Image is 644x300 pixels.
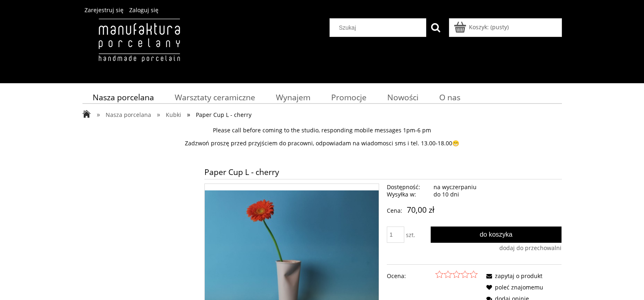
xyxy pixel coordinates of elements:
[157,110,160,119] span: »
[164,89,265,105] a: Warsztaty ceramiczne
[387,227,404,243] input: ilość
[387,191,431,198] span: Wysyłka w:
[106,111,151,119] span: Nasza porcelana
[175,92,255,103] span: Warsztaty ceramiczne
[82,127,562,134] p: Please call before coming to the studio, responding mobile messages 1pm-6 pm
[187,110,190,119] span: »
[387,92,418,103] span: Nowości
[82,18,196,79] img: Manufaktura Porcelany
[204,165,562,179] h1: Paper Cup L - cherry
[265,89,321,105] a: Wynajem
[426,18,445,37] button: Szukaj
[469,23,489,31] span: Koszyk:
[82,89,165,105] a: Nasza porcelana
[85,6,124,14] a: Zarejestruj się
[499,244,562,252] a: dodaj do przechowalni
[97,111,151,119] a: » Nasza porcelana
[484,283,543,291] a: poleć znajomemu
[434,190,459,198] span: do 10 dni
[196,111,252,119] span: Paper Cup L - cherry
[480,231,513,238] span: Do koszyka
[387,183,431,191] span: Dostępność:
[387,270,406,282] em: Ocena:
[377,89,429,105] a: Nowości
[387,207,402,214] span: Cena:
[455,23,509,31] a: Produkty w koszyku 0. Przejdź do koszyka
[407,204,434,215] em: 70,00 zł
[484,272,542,280] a: zapytaj o produkt
[276,92,310,103] span: Wynajem
[321,89,377,105] a: Promocje
[431,227,562,243] button: Do koszyka
[406,231,415,239] span: szt.
[166,111,181,119] span: Kubki
[157,111,181,119] a: » Kubki
[434,183,477,191] span: na wyczerpaniu
[439,92,460,103] span: O nas
[490,23,509,31] b: (pusty)
[82,140,562,147] p: Zadzwoń proszę przed przyjściem do pracowni, odpowiadam na wiadomosci sms i tel. 13.00-18.00😁
[331,92,366,103] span: Promocje
[333,19,426,37] input: Szukaj w sklepie
[429,89,471,105] a: O nas
[129,6,158,14] a: Zaloguj się
[97,110,100,119] span: »
[93,92,154,103] span: Nasza porcelana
